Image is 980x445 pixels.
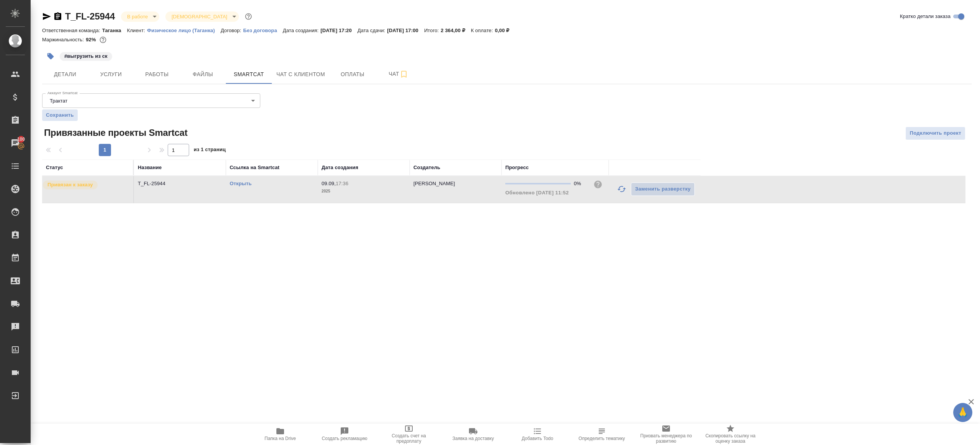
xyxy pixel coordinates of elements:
span: выгрузить из ск [59,52,113,59]
a: Физическое лицо (Таганка) [147,27,221,33]
p: [PERSON_NAME] [413,181,455,186]
span: Определить тематику [578,436,625,441]
span: Чат с клиентом [276,70,325,79]
button: Подключить проект [905,127,965,140]
p: Клиент: [127,28,147,33]
span: Услуги [93,70,129,79]
span: 🙏 [956,404,969,421]
button: Обновить прогресс [612,180,631,198]
a: 100 [2,134,29,153]
div: Трактат [42,93,260,108]
button: Скопировать ссылку [53,12,62,21]
button: Скопировать ссылку на оценку заказа [698,424,763,445]
svg: Подписаться [399,70,408,79]
div: Статус [46,164,63,171]
p: #выгрузить из ск [64,52,108,60]
span: Папка на Drive [265,436,296,441]
button: 🙏 [953,403,972,422]
span: Сохранить [46,111,74,119]
span: Smartcat [230,70,267,79]
button: Призвать менеджера по развитию [634,424,698,445]
div: Дата создания [322,164,358,171]
div: В работе [165,11,238,22]
a: Без договора [243,27,283,33]
span: Скопировать ссылку на оценку заказа [703,433,758,444]
button: Скопировать ссылку для ЯМессенджера [42,12,51,21]
span: Кратко детали заказа [900,13,951,20]
p: 0,00 ₽ [495,28,515,33]
button: В работе [125,13,150,20]
span: Оплаты [334,70,371,79]
span: Подключить проект [910,129,961,138]
span: Заявка на доставку [452,436,494,441]
div: 0% [574,180,587,187]
span: Создать рекламацию [322,436,367,441]
p: Маржинальность: [42,37,86,42]
p: T_FL-25944 [138,180,222,187]
button: Папка на Drive [248,424,312,445]
p: Итого: [424,28,441,33]
p: 2025 [322,187,406,195]
p: 2 364,00 ₽ [441,28,471,33]
p: Физическое лицо (Таганка) [147,28,221,33]
p: [DATE] 17:20 [320,28,358,33]
p: Дата сдачи: [358,28,387,33]
p: 92% [86,37,98,42]
a: T_FL-25944 [65,11,115,21]
button: Определить тематику [570,424,634,445]
span: Заменить разверстку [635,185,691,194]
p: 09.09, [322,181,336,186]
p: Таганка [102,28,127,33]
p: [DATE] 17:00 [387,28,424,33]
span: Файлы [185,70,221,79]
p: Дата создания: [283,28,320,33]
span: Детали [47,70,83,79]
button: Добавить Todo [505,424,570,445]
div: Ссылка на Smartcat [230,164,279,171]
button: Доп статусы указывают на важность/срочность заказа [243,11,253,21]
span: Добавить Todo [522,436,553,441]
p: К оплате: [471,28,495,33]
div: В работе [121,11,159,22]
p: Привязан к заказу [47,181,93,189]
button: [DEMOGRAPHIC_DATA] [169,13,229,20]
button: Создать счет на предоплату [377,424,441,445]
button: Сохранить [42,109,78,121]
span: Обновлено [DATE] 11:52 [505,190,569,196]
span: из 1 страниц [194,145,226,156]
div: Название [138,164,162,171]
p: 17:36 [336,181,348,186]
button: Трактат [47,98,70,104]
span: Чат [380,69,417,79]
span: Призвать менеджера по развитию [639,433,694,444]
button: Создать рекламацию [312,424,377,445]
div: Создатель [413,164,440,171]
button: Заменить разверстку [631,183,695,196]
p: Ответственная команда: [42,28,102,33]
div: Прогресс [505,164,529,171]
a: Открыть [230,181,252,186]
span: Привязанные проекты Smartcat [42,127,188,139]
button: 150.94 RUB; [98,35,108,45]
button: Добавить тэг [42,48,59,65]
p: Без договора [243,28,283,33]
span: 100 [13,135,30,143]
span: Работы [139,70,175,79]
span: Создать счет на предоплату [381,433,436,444]
p: Договор: [220,28,243,33]
button: Заявка на доставку [441,424,505,445]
